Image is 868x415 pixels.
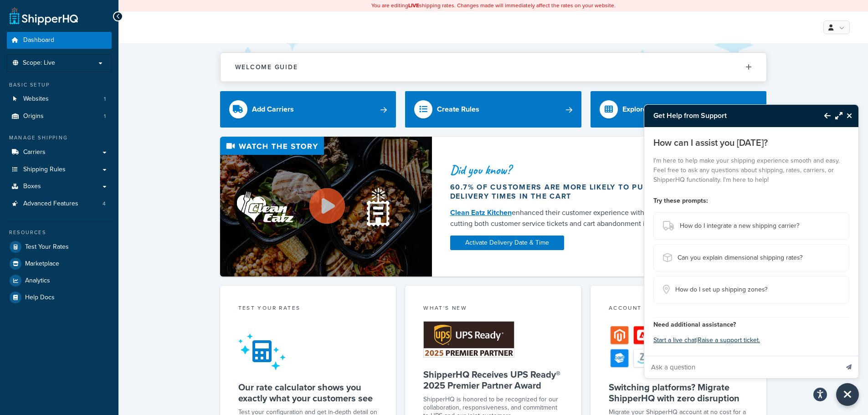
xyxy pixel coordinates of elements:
h2: Welcome Guide [235,64,298,71]
button: Close Resource Center [836,383,859,406]
span: Shipping Rules [23,166,66,174]
div: Test your rates [238,304,378,314]
li: Websites [7,91,112,108]
div: Basic Setup [7,81,112,89]
div: Create Rules [437,103,479,116]
button: Send message [839,356,858,378]
div: enhanced their customer experience with Delivery Date and Time — cutting both customer service ti... [450,207,738,229]
a: Add Carriers [220,91,396,128]
a: Help Docs [7,289,112,306]
span: Origins [23,113,44,120]
a: Activate Delivery Date & Time [450,236,564,250]
button: Close Resource Center [842,110,858,121]
span: 1 [104,113,106,120]
button: Welcome Guide [221,53,766,82]
h5: Switching platforms? Migrate ShipperHQ with zero disruption [609,382,749,404]
a: Test Your Rates [7,239,112,255]
span: 1 [104,95,106,103]
div: Manage Shipping [7,134,112,142]
a: Advanced Features4 [7,195,112,212]
div: Add Carriers [252,103,294,116]
a: Origins1 [7,108,112,125]
span: Carriers [23,149,46,156]
h5: Our rate calculator shows you exactly what your customers see [238,382,378,404]
span: Can you explain dimensional shipping rates? [678,251,802,264]
div: Did you know? [450,164,738,176]
div: Resources [7,229,112,236]
img: Video thumbnail [220,137,432,277]
a: Websites1 [7,91,112,108]
p: How can I assist you [DATE]? [653,136,849,149]
a: Dashboard [7,32,112,49]
span: Boxes [23,183,41,190]
span: Dashboard [23,36,54,44]
h5: ShipperHQ Receives UPS Ready® 2025 Premier Partner Award [423,369,563,391]
span: How do I set up shipping zones? [675,283,767,296]
a: Clean Eatz Kitchen [450,207,512,218]
button: Start a live chat [653,334,696,347]
button: Back to Resource Center [815,105,831,126]
a: Boxes [7,178,112,195]
div: Account Migration [609,304,749,314]
span: How do I integrate a new shipping carrier? [680,220,799,232]
li: Origins [7,108,112,125]
li: Advanced Features [7,195,112,212]
a: Shipping Rules [7,161,112,178]
span: Websites [23,95,49,103]
button: How do I integrate a new shipping carrier? [653,212,849,240]
div: 60.7% of customers are more likely to purchase if they see delivery times in the cart [450,183,738,201]
h3: Get Help from Support [644,105,815,127]
a: Marketplace [7,256,112,272]
input: Ask a question [644,356,838,378]
button: Maximize Resource Center [831,105,842,126]
h4: Try these prompts: [653,196,849,205]
button: How do I set up shipping zones? [653,276,849,303]
a: Carriers [7,144,112,161]
div: Explore Features [622,103,678,116]
span: Marketplace [25,260,59,268]
a: Create Rules [405,91,581,128]
p: I'm here to help make your shipping experience smooth and easy. Feel free to ask any questions ab... [653,156,849,184]
span: Analytics [25,277,50,285]
span: Help Docs [25,294,55,302]
button: Can you explain dimensional shipping rates? [653,244,849,272]
a: Analytics [7,272,112,289]
div: What's New [423,304,563,314]
span: Scope: Live [23,59,55,67]
span: 4 [103,200,106,208]
p: | [653,334,849,347]
h4: Need additional assistance? [653,320,849,329]
a: Explore Features [591,91,767,128]
b: LIVE [408,1,419,10]
a: Raise a support ticket. [698,335,760,345]
span: Advanced Features [23,200,78,208]
span: Test Your Rates [25,243,69,251]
